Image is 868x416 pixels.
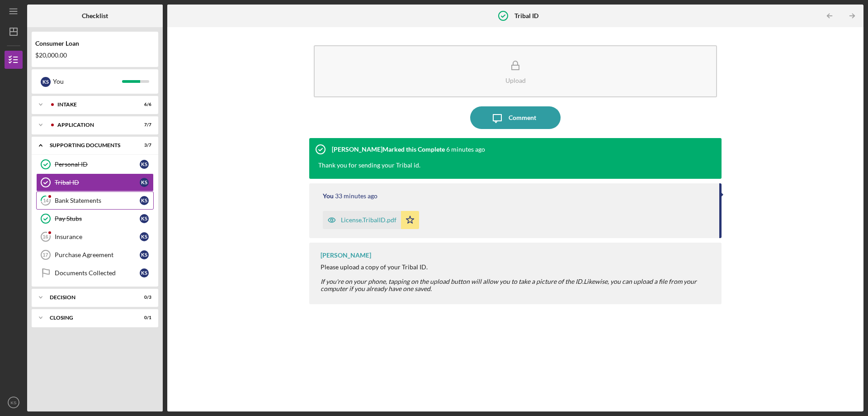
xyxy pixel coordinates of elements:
[470,106,561,129] button: Comment
[321,277,697,292] em: Likewise, you can upload a file from your computer if you already have one saved.
[505,77,526,84] div: Upload
[140,160,149,169] div: K S
[323,192,334,200] div: You
[57,122,129,128] div: Application
[36,155,154,173] a: Personal IDKS
[140,196,149,205] div: K S
[42,234,48,239] tspan: 16
[140,214,149,223] div: K S
[53,74,122,89] div: You
[321,277,584,285] em: If you're on your phone, tapping on the upload button will allow you to take a picture of the ID.
[314,45,717,97] button: Upload
[135,295,151,300] div: 0 / 3
[55,215,140,222] div: Pay Stubs
[36,246,154,264] a: 17Purchase AgreementKS
[55,269,140,277] div: Documents Collected
[55,233,140,240] div: Insurance
[323,211,419,229] button: License.TribalID.pdf
[341,216,396,224] div: License.TribalID.pdf
[140,250,149,259] div: K S
[509,106,536,129] div: Comment
[36,191,154,210] a: 14Bank StatementsKS
[55,161,140,168] div: Personal ID
[321,252,371,259] div: [PERSON_NAME]
[55,197,140,204] div: Bank Statements
[55,179,140,186] div: Tribal ID
[446,146,485,153] time: 2025-10-03 18:40
[42,252,48,258] tspan: 17
[55,251,140,258] div: Purchase Agreement
[11,400,17,405] text: KS
[5,393,23,411] button: KS
[43,198,49,204] tspan: 14
[514,12,538,19] b: Tribal ID
[135,143,151,148] div: 3 / 7
[135,315,151,320] div: 0 / 1
[135,122,151,128] div: 7 / 7
[335,192,377,200] time: 2025-10-03 18:12
[140,268,149,277] div: K S
[57,102,129,107] div: Intake
[36,264,154,282] a: Documents CollectedKS
[36,210,154,228] a: Pay StubsKS
[140,178,149,187] div: K S
[36,173,154,191] a: Tribal IDKS
[50,315,129,320] div: Closing
[41,77,51,87] div: K S
[321,263,712,271] div: Please upload a copy of your Tribal ID.
[318,161,420,170] div: Thank you for sending your Tribal id.
[135,102,151,107] div: 6 / 6
[332,146,445,153] div: [PERSON_NAME] Marked this Complete
[50,143,129,148] div: Supporting Documents
[82,12,108,19] b: Checklist
[140,232,149,241] div: K S
[35,40,155,47] div: Consumer Loan
[50,295,129,300] div: Decision
[35,52,155,59] div: $20,000.00
[36,228,154,246] a: 16InsuranceKS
